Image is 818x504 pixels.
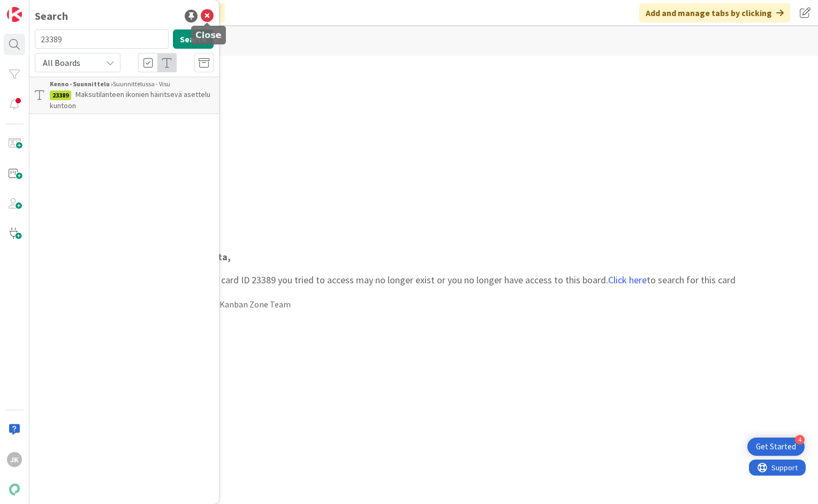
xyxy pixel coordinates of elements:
[35,29,169,49] input: Search for title...
[50,91,71,100] div: 23389
[7,452,22,467] div: JK
[35,8,68,24] div: Search
[50,79,214,89] div: Suunnittelussa - Visu
[203,250,736,287] p: The card ID 23389 you tried to access may no longer exist or you no longer have access to this bo...
[639,3,790,22] div: Add and manage tabs by clicking
[203,298,736,311] div: The Kanban Zone Team
[195,30,222,40] h5: Close
[7,482,22,497] img: avatar
[7,7,22,22] img: Visit kanbanzone.com
[50,80,113,88] b: Kenno - Suunnittelu ›
[747,438,805,456] div: Open Get Started checklist, remaining modules: 4
[756,441,796,452] div: Get Started
[173,29,214,49] button: Search
[795,435,805,445] div: 4
[29,77,219,114] a: Kenno - Suunnittelu ›Suunnittelussa - Visu23389Maksutilanteen ikonien häiritsevä asettelu kuntoon
[43,57,80,68] span: All Boards
[608,274,647,286] a: Click here
[50,89,210,110] span: Maksutilanteen ikonien häiritsevä asettelu kuntoon
[22,2,49,14] span: Support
